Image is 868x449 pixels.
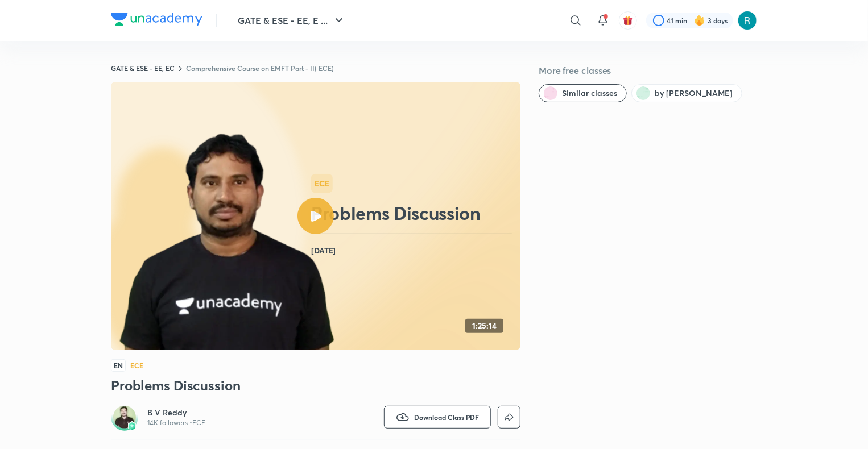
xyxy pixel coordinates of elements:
a: Avatarbadge [111,404,138,431]
h4: ECE [130,362,143,369]
img: AaDeeTri [738,11,757,30]
button: Download Class PDF [384,406,491,429]
a: B V Reddy [147,407,205,418]
button: avatar [619,11,637,30]
span: EN [111,359,126,372]
h4: 1:25:14 [472,321,497,331]
button: GATE & ESE - EE, E ... [231,9,353,32]
img: avatar [623,15,633,26]
p: 14K followers • ECE [147,418,205,427]
img: Avatar [113,406,136,429]
span: Similar classes [562,88,617,99]
h5: More free classes [539,64,757,77]
span: Download Class PDF [414,413,479,422]
h4: [DATE] [311,243,516,258]
h2: Problems Discussion [311,202,516,224]
img: Company Logo [111,13,202,26]
a: Company Logo [111,13,202,29]
img: badge [128,422,136,430]
a: GATE & ESE - EE, EC [111,64,175,73]
h3: Problems Discussion [111,376,520,394]
img: streak [694,15,705,26]
a: Comprehensive Course on EMFT Part - II( ECE) [186,64,334,73]
button: Similar classes [539,84,627,102]
button: by B V Reddy [631,84,742,102]
span: by B V Reddy [655,88,733,99]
